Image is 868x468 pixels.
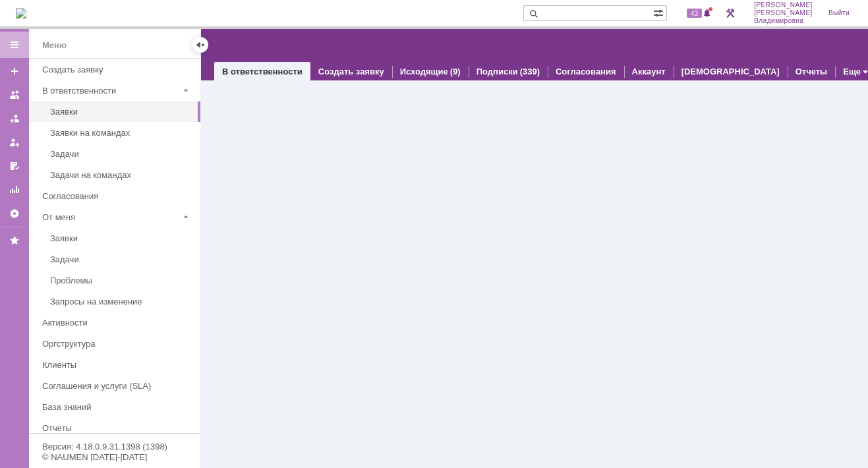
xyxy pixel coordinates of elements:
[681,67,780,76] a: [DEMOGRAPHIC_DATA]
[754,9,813,17] span: [PERSON_NAME]
[687,9,702,18] span: 43
[50,107,192,117] div: Заявки
[37,186,198,206] a: Согласования
[50,170,192,180] div: Задачи на командах
[520,67,540,76] div: (339)
[42,212,178,222] div: От меня
[42,191,192,201] div: Согласования
[4,179,25,200] a: Отчеты
[37,312,198,333] a: Активности
[37,355,198,375] a: Клиенты
[843,67,861,76] a: Еще
[45,291,198,312] a: Запросы на изменение
[37,418,198,438] a: Отчеты
[16,8,26,18] img: logo
[50,254,192,264] div: Задачи
[754,17,813,25] span: Владимировна
[556,67,616,76] a: Согласования
[37,397,198,417] a: База знаний
[45,228,198,249] a: Заявки
[42,339,192,349] div: Оргструктура
[42,453,187,461] div: © NAUMEN [DATE]-[DATE]
[42,442,187,451] div: Версия: 4.18.0.9.31.1398 (1398)
[45,249,198,270] a: Задачи
[50,297,192,307] div: Запросы на изменение
[45,123,198,143] a: Заявки на командах
[450,67,461,76] div: (9)
[50,233,192,243] div: Заявки
[796,67,828,76] a: Отчеты
[4,132,25,153] a: Мои заявки
[42,402,192,412] div: База знаний
[4,203,25,224] a: Настройки
[45,102,198,122] a: Заявки
[4,156,25,177] a: Мои согласования
[42,86,178,96] div: В ответственности
[42,38,67,53] div: Меню
[37,334,198,354] a: Оргструктура
[754,1,813,9] span: [PERSON_NAME]
[192,37,208,53] div: Скрыть меню
[477,67,518,76] a: Подписки
[400,67,448,76] a: Исходящие
[42,318,192,328] div: Активности
[632,67,666,76] a: Аккаунт
[42,423,192,433] div: Отчеты
[50,276,192,285] div: Проблемы
[653,6,666,18] span: Расширенный поиск
[45,270,198,291] a: Проблемы
[4,84,25,105] a: Заявки на командах
[4,108,25,129] a: Заявки в моей ответственности
[4,61,25,82] a: Создать заявку
[37,376,198,396] a: Соглашения и услуги (SLA)
[42,360,192,370] div: Клиенты
[50,149,192,159] div: Задачи
[16,8,26,18] a: Перейти на домашнюю страницу
[222,67,303,76] a: В ответственности
[45,144,198,164] a: Задачи
[50,128,192,138] div: Заявки на командах
[722,5,738,21] a: Перейти в интерфейс администратора
[42,65,192,74] div: Создать заявку
[45,165,198,185] a: Задачи на командах
[42,381,192,391] div: Соглашения и услуги (SLA)
[37,59,198,80] a: Создать заявку
[318,67,384,76] a: Создать заявку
